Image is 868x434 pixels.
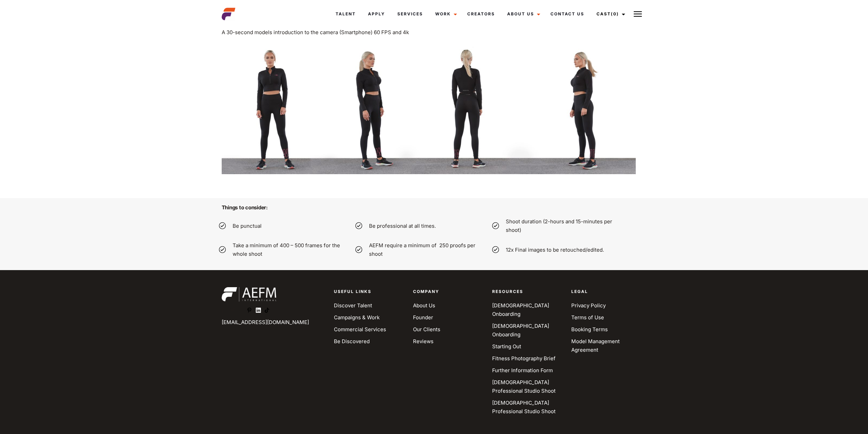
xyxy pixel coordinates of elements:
[413,314,433,321] a: Founder
[429,3,461,24] a: Work
[492,379,556,394] a: [DEMOGRAPHIC_DATA] Professional Studio Shoot
[413,338,433,345] a: Reviews
[544,3,590,24] a: Contact Us
[413,302,435,309] a: About Us
[334,326,386,333] a: Commercial Services
[222,319,309,325] a: [EMAIL_ADDRESS][DOMAIN_NAME]
[329,3,362,24] a: Talent
[492,302,549,317] a: [DEMOGRAPHIC_DATA] Onboarding
[222,287,276,302] img: aefm-brand-22-white.png
[247,307,256,315] a: AEFM Pinterest
[492,287,563,296] p: Resources
[634,10,642,18] img: Burger icon
[334,314,380,321] a: Campaigns & Work
[369,217,506,234] li: Be professional at all times.
[264,307,273,315] a: AEFM TikTok
[222,45,636,174] img: ALEX_POLA
[492,400,556,415] a: [DEMOGRAPHIC_DATA] Professional Studio Shoot
[590,3,629,24] a: Cast(0)
[571,326,608,333] a: Booking Terms
[492,323,549,338] a: [DEMOGRAPHIC_DATA] Onboarding
[362,3,391,24] a: Apply
[571,302,606,309] a: Privacy Policy
[239,307,247,315] a: AEFM Instagram
[222,28,647,37] p: A 30-second models introduction to the camera (Smartphone) 60 FPS and 4k
[506,217,643,234] li: Shoot duration (2-hours and 15-minutes per shoot)
[413,287,484,296] p: Company
[571,314,604,321] a: Terms of Use
[369,241,506,258] li: AEFM require a minimum of 250 proofs per shoot
[256,307,264,315] a: AEFM Linkedin
[230,307,239,315] a: AEFM Twitter
[492,355,556,362] a: Fitness Photography Brief
[413,326,440,333] a: Our Clients
[391,3,429,24] a: Services
[222,7,235,21] img: cropped-aefm-brand-fav-22-square.png
[571,338,620,353] a: Model Management Agreement
[571,287,642,296] p: Legal
[611,11,619,16] span: (0)
[222,307,230,315] a: AEFM Facebook
[492,367,553,374] a: Further Information Form
[461,3,501,24] a: Creators
[506,241,643,258] li: 12x Final images to be retouched/edited.
[492,343,521,350] a: Starting Out
[222,203,647,212] h5: Things to consider:
[334,302,372,309] a: Discover Talent
[233,241,369,258] li: Take a minimum of 400 – 500 frames for the whole shoot
[233,217,369,234] li: Be punctual
[501,3,544,24] a: About Us
[334,287,405,296] p: Useful Links
[334,338,370,345] a: Be Discovered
